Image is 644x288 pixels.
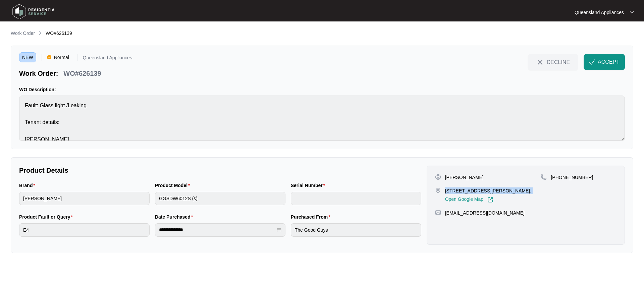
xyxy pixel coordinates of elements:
input: Brand [19,192,150,205]
textarea: Fault: Glass light /Leaking Tenant details: [PERSON_NAME] (m) 0411794204 (h) n/a (w) n/a (e) [EMA... [19,96,625,141]
button: close-IconDECLINE [528,54,578,70]
img: user-pin [435,174,441,180]
img: chevron-right [38,30,43,36]
span: Normal [51,52,72,62]
label: Purchased From [291,214,333,220]
p: Work Order: [19,69,58,78]
input: Serial Number [291,192,421,205]
label: Product Fault or Query [19,214,75,220]
a: Open Google Map [445,197,493,203]
img: Vercel Logo [47,55,51,59]
p: Queensland Appliances [575,9,624,16]
img: close-Icon [536,58,544,66]
label: Date Purchased [155,214,196,220]
input: Product Model [155,192,285,205]
p: [PHONE_NUMBER] [551,174,593,181]
img: residentia service logo [10,2,57,22]
img: Link-External [487,197,493,203]
img: map-pin [541,174,547,180]
img: check-Icon [589,59,595,65]
p: Queensland Appliances [83,55,132,62]
p: [STREET_ADDRESS][PERSON_NAME], [445,187,532,194]
p: Product Details [19,166,421,175]
a: Work Order [9,30,36,37]
p: Work Order [11,30,35,37]
input: Product Fault or Query [19,223,150,237]
span: WO#626139 [46,31,72,36]
img: map-pin [435,210,441,216]
span: DECLINE [547,58,570,66]
span: NEW [19,52,36,62]
img: dropdown arrow [630,11,634,14]
button: check-IconACCEPT [584,54,625,70]
span: ACCEPT [598,58,620,66]
img: map-pin [435,187,441,193]
label: Brand [19,182,38,189]
label: Product Model [155,182,193,189]
p: [PERSON_NAME] [445,174,484,181]
p: [EMAIL_ADDRESS][DOMAIN_NAME] [445,210,525,216]
input: Purchased From [291,223,421,237]
p: WO Description: [19,86,625,93]
input: Date Purchased [159,226,275,233]
label: Serial Number [291,182,328,189]
p: WO#626139 [63,69,101,78]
